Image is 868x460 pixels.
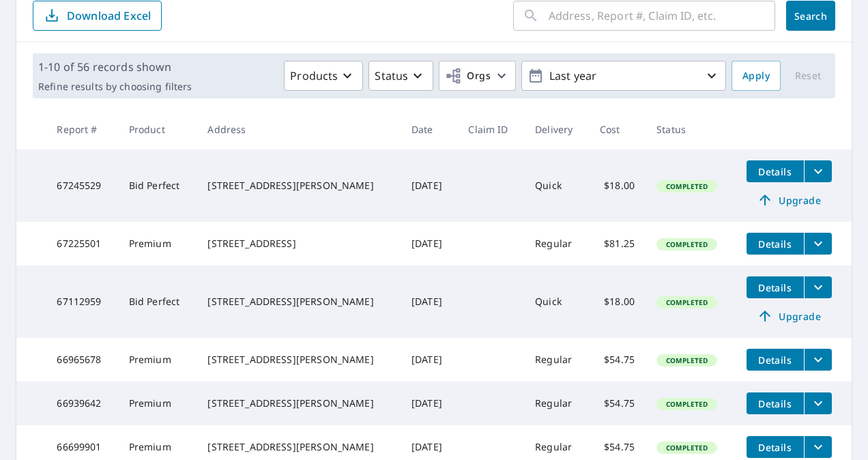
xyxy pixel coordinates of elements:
[118,109,197,149] th: Product
[368,61,433,91] button: Status
[742,68,770,85] span: Apply
[747,160,804,182] button: detailsBtn-67245529
[118,149,197,222] td: Bid Perfect
[33,1,162,31] button: Download Excel
[755,441,796,454] span: Details
[589,338,646,382] td: $54.75
[118,265,197,338] td: Bid Perfect
[804,392,832,414] button: filesDropdownBtn-66939642
[755,281,796,294] span: Details
[589,109,646,149] th: Cost
[804,160,832,182] button: filesDropdownBtn-67245529
[197,109,401,149] th: Address
[207,179,390,192] div: [STREET_ADDRESS][PERSON_NAME]
[524,338,589,382] td: Regular
[375,68,408,84] p: Status
[284,61,363,91] button: Products
[658,356,716,365] span: Completed
[401,109,457,149] th: Date
[747,436,804,458] button: detailsBtn-66699901
[457,109,524,149] th: Claim ID
[46,338,117,382] td: 66965678
[755,397,796,410] span: Details
[207,353,390,366] div: [STREET_ADDRESS][PERSON_NAME]
[747,305,832,327] a: Upgrade
[658,443,716,452] span: Completed
[401,265,457,338] td: [DATE]
[207,440,390,454] div: [STREET_ADDRESS][PERSON_NAME]
[67,8,151,23] p: Download Excel
[118,222,197,265] td: Premium
[589,149,646,222] td: $18.00
[747,392,804,414] button: detailsBtn-66939642
[521,61,726,91] button: Last year
[755,308,824,324] span: Upgrade
[401,338,457,382] td: [DATE]
[445,68,491,85] span: Orgs
[46,109,117,149] th: Report #
[524,109,589,149] th: Delivery
[747,233,804,255] button: detailsBtn-67225501
[401,149,457,222] td: [DATE]
[524,265,589,338] td: Quick
[524,222,589,265] td: Regular
[747,349,804,371] button: detailsBtn-66965678
[38,81,192,93] p: Refine results by choosing filters
[38,59,192,75] p: 1-10 of 56 records shown
[658,182,716,191] span: Completed
[118,382,197,425] td: Premium
[747,276,804,298] button: detailsBtn-67112959
[401,382,457,425] td: [DATE]
[401,222,457,265] td: [DATE]
[658,240,716,249] span: Completed
[439,61,516,91] button: Orgs
[118,338,197,382] td: Premium
[747,189,832,211] a: Upgrade
[46,265,117,338] td: 67112959
[544,64,704,88] p: Last year
[804,436,832,458] button: filesDropdownBtn-66699901
[755,238,796,250] span: Details
[797,10,824,23] span: Search
[207,295,390,308] div: [STREET_ADDRESS][PERSON_NAME]
[207,397,390,410] div: [STREET_ADDRESS][PERSON_NAME]
[207,237,390,250] div: [STREET_ADDRESS]
[732,61,781,91] button: Apply
[804,349,832,371] button: filesDropdownBtn-66965678
[524,382,589,425] td: Regular
[804,276,832,298] button: filesDropdownBtn-67112959
[290,68,338,84] p: Products
[755,192,824,208] span: Upgrade
[589,265,646,338] td: $18.00
[786,1,835,31] button: Search
[755,354,796,366] span: Details
[658,298,716,307] span: Completed
[589,222,646,265] td: $81.25
[524,149,589,222] td: Quick
[46,222,117,265] td: 67225501
[646,109,736,149] th: Status
[46,382,117,425] td: 66939642
[804,233,832,255] button: filesDropdownBtn-67225501
[46,149,117,222] td: 67245529
[658,399,716,409] span: Completed
[589,382,646,425] td: $54.75
[755,165,796,178] span: Details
